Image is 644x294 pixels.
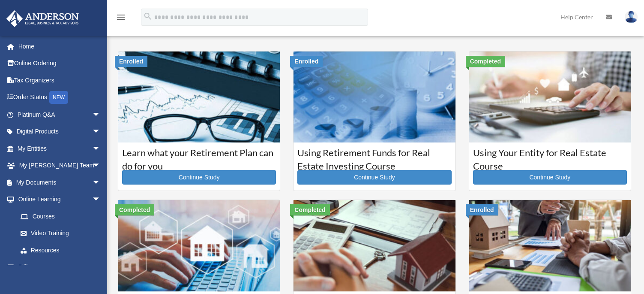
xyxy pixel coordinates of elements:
a: Continue Study [297,170,451,185]
a: Home [6,38,114,55]
div: Enrolled [115,56,147,67]
h3: Using Your Entity for Real Estate Course [473,146,627,168]
a: Continue Study [122,170,276,185]
div: Completed [115,204,154,215]
a: Order StatusNEW [6,89,114,106]
span: arrow_drop_down [92,174,109,191]
div: Enrolled [466,204,498,215]
span: arrow_drop_down [92,106,109,124]
a: Online Learningarrow_drop_down [6,191,114,208]
a: menu [116,15,126,22]
span: arrow_drop_down [92,191,109,209]
h3: Using Retirement Funds for Real Estate Investing Course [297,146,451,168]
span: arrow_drop_down [92,123,109,141]
img: User Pic [625,11,638,23]
a: Continue Study [473,170,627,185]
a: My Documentsarrow_drop_down [6,174,114,191]
i: search [143,12,153,21]
a: Resources [12,242,114,259]
h3: Learn what your Retirement Plan can do for you [122,146,276,168]
img: Anderson Advisors Platinum Portal [4,10,81,27]
div: Completed [290,204,329,215]
a: Billingarrow_drop_down [6,259,114,276]
span: arrow_drop_down [92,140,109,158]
div: NEW [49,91,68,104]
i: menu [116,12,126,22]
div: Completed [466,56,505,67]
a: My [PERSON_NAME] Teamarrow_drop_down [6,157,114,174]
a: Video Training [12,225,114,242]
span: arrow_drop_down [92,157,109,175]
a: Tax Organizers [6,72,114,89]
div: Enrolled [290,56,323,67]
a: Online Ordering [6,55,114,72]
span: arrow_drop_down [92,259,109,276]
a: Digital Productsarrow_drop_down [6,123,114,140]
a: My Entitiesarrow_drop_down [6,140,114,157]
a: Platinum Q&Aarrow_drop_down [6,106,114,123]
a: Courses [12,208,109,225]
